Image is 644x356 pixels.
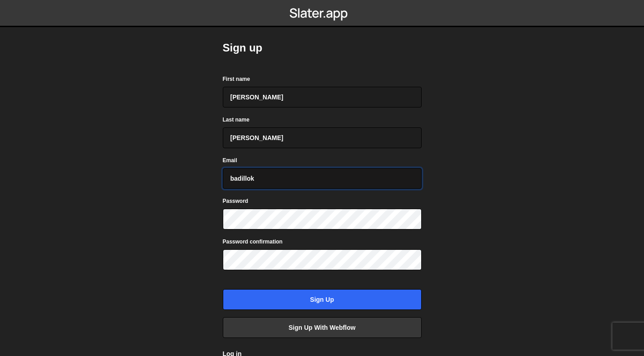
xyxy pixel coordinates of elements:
[223,115,249,124] label: Last name
[223,75,250,84] label: First name
[223,237,283,246] label: Password confirmation
[223,289,422,310] input: Sign up
[223,156,237,165] label: Email
[223,197,249,206] label: Password
[223,41,422,55] h2: Sign up
[223,317,422,338] a: Sign up with Webflow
